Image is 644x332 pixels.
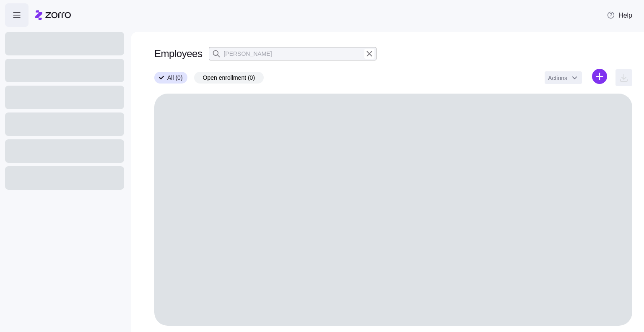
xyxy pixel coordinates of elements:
[606,10,632,20] span: Help
[599,7,639,24] button: Help
[167,72,184,83] span: All (0)
[547,75,567,81] span: Actions
[154,47,205,60] h1: Employees
[204,72,260,83] span: Open enrollment (0)
[592,69,607,84] svg: add icon
[544,71,582,84] button: Actions
[212,47,380,60] input: Search Employees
